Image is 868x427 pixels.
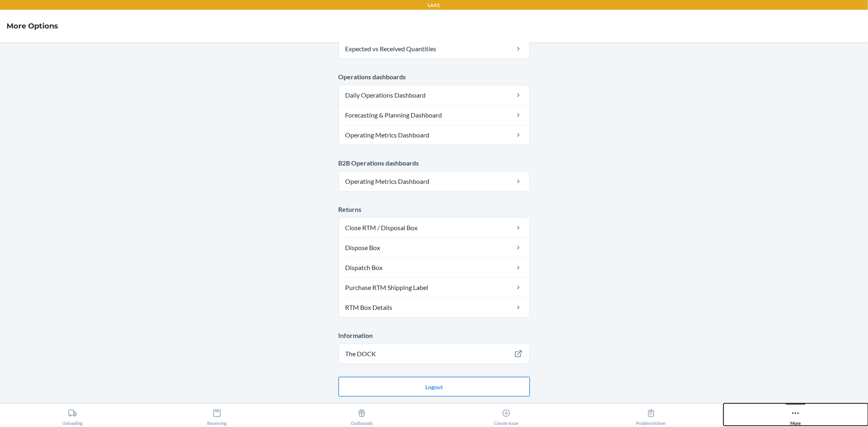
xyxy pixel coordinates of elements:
a: Forecasting & Planning Dashboard [339,105,529,125]
button: Logout [339,377,530,396]
p: Returns [339,205,530,214]
div: Outbounds [351,405,373,426]
button: Outbounds [289,403,434,426]
a: Operating Metrics Dashboard [339,172,529,191]
a: Dispose Box [339,238,529,257]
h4: More Options [7,21,58,31]
a: Daily Operations Dashboard [339,85,529,105]
button: Problem Solver [579,403,724,426]
button: Receiving [145,403,290,426]
div: More [790,405,801,426]
a: Operating Metrics Dashboard [339,125,529,145]
a: RTM Box Details [339,298,529,317]
a: Expected vs Received Quantities [339,39,529,59]
p: LAX1 [428,2,440,9]
div: Problem Solver [636,405,666,426]
p: B2B Operations dashboards [339,158,530,168]
div: Unloading [62,405,83,426]
a: Close RTM / Disposal Box [339,218,529,237]
button: Create Issue [434,403,579,426]
p: Operations dashboards [339,72,530,82]
a: Dispatch Box [339,258,529,277]
a: Purchase RTM Shipping Label [339,278,529,297]
div: Receiving [207,405,227,426]
a: The DOCK [339,344,529,364]
div: Create Issue [494,405,518,426]
p: Information [339,331,530,340]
